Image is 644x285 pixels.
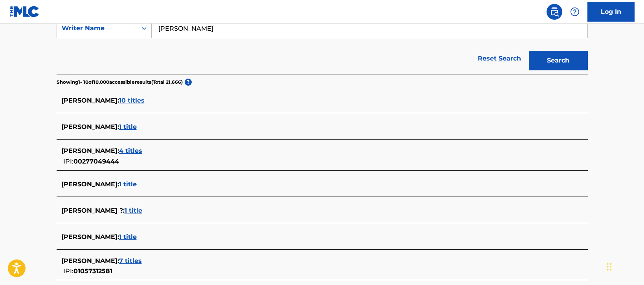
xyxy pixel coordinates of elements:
span: [PERSON_NAME] : [61,97,119,104]
span: 1 title [119,233,137,241]
span: IPI: [63,267,73,275]
span: 1 title [125,207,142,214]
div: Help [567,4,583,20]
span: 10 titles [119,97,145,104]
button: Search [529,51,588,70]
img: search [550,7,559,17]
span: 4 titles [119,147,142,154]
iframe: Chat Widget [605,247,644,285]
img: help [570,7,580,17]
a: Log In [587,2,635,22]
a: Public Search [547,4,562,20]
span: [PERSON_NAME] ? : [61,207,125,214]
span: [PERSON_NAME] : [61,233,119,241]
a: Reset Search [474,50,525,67]
span: ? [185,79,192,86]
form: Search Form [57,18,588,74]
span: [PERSON_NAME] : [61,180,119,188]
div: Drag [607,255,612,279]
span: IPI: [63,158,73,165]
span: 00277049444 [73,158,119,165]
span: [PERSON_NAME] : [61,257,119,265]
span: [PERSON_NAME] : [61,147,119,154]
img: MLC Logo [9,6,40,17]
span: [PERSON_NAME] : [61,123,119,131]
span: 7 titles [119,257,142,265]
span: 1 title [119,123,137,131]
p: Showing 1 - 10 of 10,000 accessible results (Total 21,666 ) [57,79,183,86]
span: 1 title [119,180,137,188]
span: 01057312581 [73,267,112,275]
div: Writer Name [62,24,132,33]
